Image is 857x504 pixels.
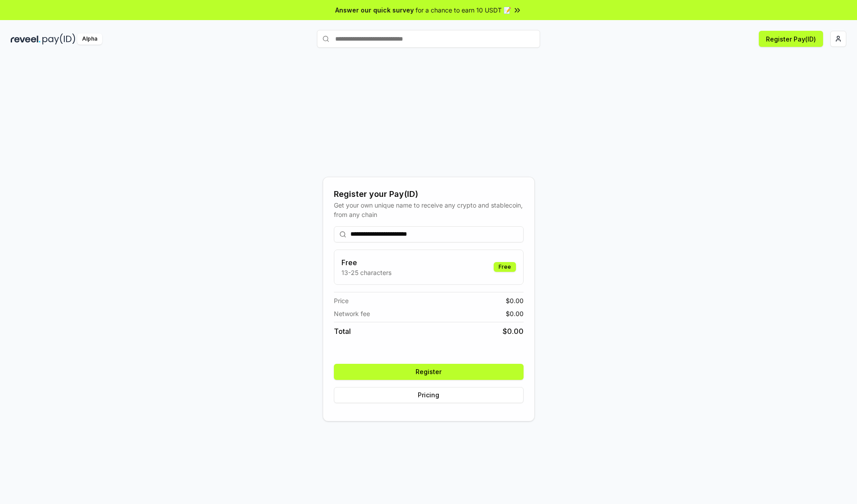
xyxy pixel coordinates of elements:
[759,31,823,47] button: Register Pay(ID)
[11,33,41,45] img: reveel_dark
[416,5,511,15] span: for a chance to earn 10 USDT 📝
[341,268,391,277] p: 13-25 characters
[494,262,516,272] div: Free
[503,326,524,337] span: $ 0.00
[334,364,524,380] button: Register
[334,309,370,318] span: Network fee
[334,200,524,219] div: Get your own unique name to receive any crypto and stablecoin, from any chain
[506,309,524,318] span: $ 0.00
[334,326,351,337] span: Total
[341,257,391,268] h3: Free
[334,296,349,305] span: Price
[77,33,102,45] div: Alpha
[42,33,75,45] img: pay_id
[335,5,414,15] span: Answer our quick survey
[334,387,524,403] button: Pricing
[334,188,524,200] div: Register your Pay(ID)
[506,296,524,305] span: $ 0.00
